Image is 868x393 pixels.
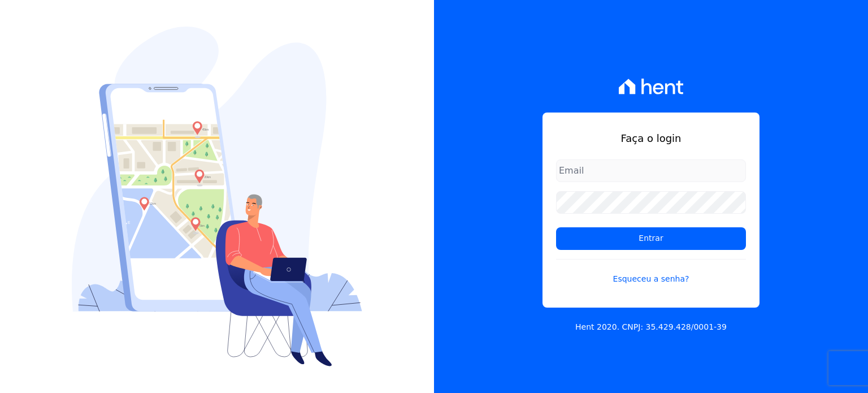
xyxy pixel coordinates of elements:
[556,159,746,182] input: Email
[556,131,746,146] h1: Faça o login
[556,259,746,285] a: Esqueceu a senha?
[72,27,362,366] img: Login
[575,321,727,333] p: Hent 2020. CNPJ: 35.429.428/0001-39
[556,227,746,250] input: Entrar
